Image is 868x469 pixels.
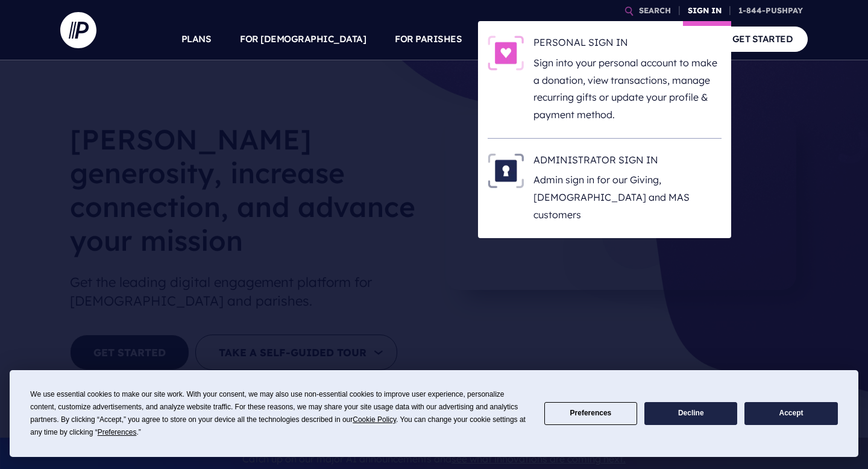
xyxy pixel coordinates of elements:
[240,18,366,60] a: FOR [DEMOGRAPHIC_DATA]
[744,402,837,426] button: Accept
[181,18,212,60] a: PLANS
[644,402,737,426] button: Decline
[10,370,858,457] div: Cookie Consent Prompt
[533,36,722,54] h6: PERSONAL SIGN IN
[488,36,524,71] img: PERSONAL SIGN IN - Illustration
[717,27,808,51] a: GET STARTED
[533,153,722,171] h6: ADMINISTRATOR SIGN IN
[573,18,615,60] a: EXPLORE
[488,36,722,124] a: PERSONAL SIGN IN - Illustration PERSONAL SIGN IN Sign into your personal account to make a donati...
[98,428,137,436] span: Preferences
[353,415,396,424] span: Cookie Policy
[533,54,722,124] p: Sign into your personal account to make a donation, view transactions, manage recurring gifts or ...
[544,402,637,426] button: Preferences
[533,171,722,223] p: Admin sign in for our Giving, [DEMOGRAPHIC_DATA] and MAS customers
[488,153,722,224] a: ADMINISTRATOR SIGN IN - Illustration ADMINISTRATOR SIGN IN Admin sign in for our Giving, [DEMOGRA...
[491,18,544,60] a: SOLUTIONS
[30,388,529,439] div: We use essential cookies to make our site work. With your consent, we may also use non-essential ...
[395,18,462,60] a: FOR PARISHES
[644,18,688,60] a: COMPANY
[488,153,524,188] img: ADMINISTRATOR SIGN IN - Illustration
